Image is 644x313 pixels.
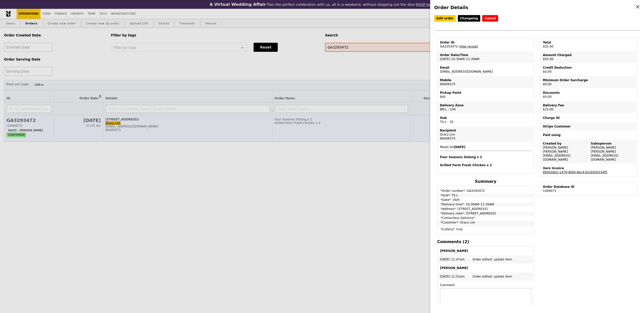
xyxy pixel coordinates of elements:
td: *Address*: [STREET_ADDRESS]- [438,207,533,211]
label: Comment [440,283,455,287]
td: *Order number*: GA3293472 [438,187,533,193]
a: 80d5dab2-1479-4bb0-8ec4-0e1b930144f5 [543,170,607,174]
div: Salesperson [591,142,634,146]
div: Order Database ID [543,185,634,189]
td: 1494071 [541,183,636,195]
div: Recipient [440,128,531,132]
td: *Cutlery*: true [438,227,533,234]
td: [PERSON_NAME] [PERSON_NAME][EMAIL_ADDRESS][DOMAIN_NAME] [541,140,588,164]
div: Charge ID [543,116,634,120]
td: [EMAIL_ADDRESS][DOMAIN_NAME] [438,64,533,76]
div: Delivery Zone [440,103,531,107]
div: Order Date/Time [440,53,531,57]
a: View receipt [459,45,478,48]
span: [DATE] 11:52am [440,275,465,278]
div: Amount Charged [543,53,634,57]
b: [PERSON_NAME] [440,266,468,270]
div: Gracz Lim [440,132,531,137]
td: *Contactless Delivery*: [438,216,533,220]
td: $0.00 [541,64,636,76]
div: Minimum Order Surcharge [543,78,634,82]
td: N/A [438,89,533,101]
div: Created by [543,142,586,146]
span: [DATE] 11:47am [440,258,465,261]
div: Discounts [543,91,634,95]
span: Meals for [440,145,531,167]
b: [PERSON_NAME] [440,249,468,253]
td: $0.00 [541,76,636,88]
b: [DATE] [454,145,465,149]
div: Stripe Customer [543,124,634,128]
td: Order edited: update item [471,273,533,281]
span: Order Details [434,5,468,10]
td: Order edited: update item [471,255,533,263]
div: Mobile [440,78,531,82]
td: TS-L - 35 [438,114,533,126]
div: Email [440,66,531,70]
h4: Comments (2) [437,239,534,244]
div: 89409375 [440,137,531,141]
h4: Four Seasons Oolong x 2 [440,155,531,159]
div: Order ID [440,40,531,44]
td: *Delivery note*: [STREET_ADDRESS] [438,211,533,215]
div: Credit Deduction [543,66,634,70]
td: $0.00 [541,89,636,101]
span: – [458,45,459,48]
td: *Hub*: TS-L [438,193,533,197]
a: Edit order [434,15,456,22]
td: *Date*: 30/9 [438,198,533,202]
a: Changelog [458,15,480,22]
td: BB-L - 104 [438,101,533,113]
div: Delivery Fee [543,103,634,107]
td: $55.00 [541,38,636,51]
div: Pickup Point [440,91,531,95]
td: 89409375 [438,76,533,88]
div: Xero Invoice [543,166,634,170]
td: [PERSON_NAME] [PERSON_NAME][EMAIL_ADDRESS][DOMAIN_NAME] [589,140,636,164]
h4: Summary [437,179,534,184]
td: GA3293472 [438,38,533,51]
div: Hub [440,116,531,120]
td: $15.00 [541,101,636,113]
td: [DATE] 10:30AM–11:30AM [438,51,533,63]
div: Total [543,40,634,44]
td: *Delivery time*: 10:30AM–11:30AM [438,202,533,206]
td: *Customer*: Gracz Lim [438,220,533,227]
td: $55.00 [541,51,636,63]
button: Cancel [482,15,498,22]
h4: Grilled Farm Fresh Chicken x 2 [440,163,531,167]
div: Paid using [543,133,634,137]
